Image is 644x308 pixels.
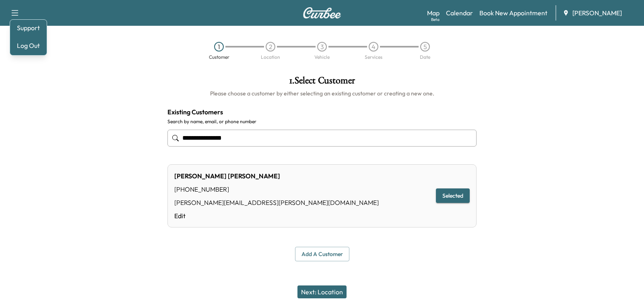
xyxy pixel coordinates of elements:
[214,42,224,52] div: 1
[174,184,379,194] div: [PHONE_NUMBER]
[261,55,280,60] div: Location
[174,211,379,221] a: Edit
[13,39,43,52] button: Log Out
[314,55,330,60] div: Vehicle
[174,198,379,207] div: [PERSON_NAME][EMAIL_ADDRESS][PERSON_NAME][DOMAIN_NAME]
[266,42,275,52] div: 2
[420,42,430,52] div: 5
[297,285,347,298] button: Next: Location
[436,188,470,203] button: Selected
[446,8,473,18] a: Calendar
[431,17,440,23] div: Beta
[572,8,622,18] span: [PERSON_NAME]
[174,171,379,181] div: [PERSON_NAME] [PERSON_NAME]
[369,42,378,52] div: 4
[167,76,477,89] h1: 1 . Select Customer
[295,247,349,262] button: Add a customer
[167,89,477,97] h6: Please choose a customer by either selecting an existing customer or creating a new one.
[167,107,477,117] h4: Existing Customers
[13,23,43,33] a: Support
[427,8,440,18] a: MapBeta
[420,55,430,60] div: Date
[167,118,477,125] label: Search by name, email, or phone number
[479,8,547,18] a: Book New Appointment
[303,7,341,19] img: Curbee Logo
[317,42,327,52] div: 3
[365,55,382,60] div: Services
[209,55,229,60] div: Customer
